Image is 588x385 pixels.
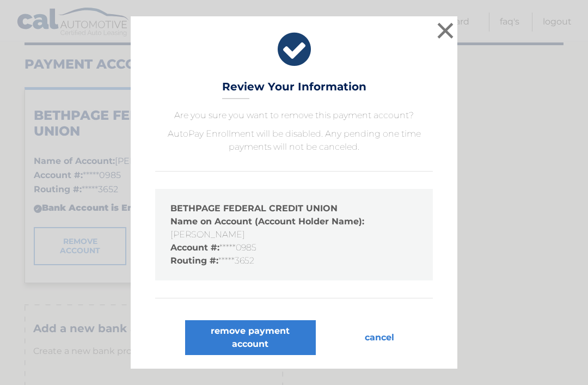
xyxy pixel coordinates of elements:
[170,203,338,213] strong: BETHPAGE FEDERAL CREDIT UNION
[155,109,433,122] p: Are you sure you want to remove this payment account?
[222,80,366,99] h3: Review Your Information
[170,255,218,266] strong: Routing #:
[356,320,403,355] button: cancel
[170,216,364,227] strong: Name on Account (Account Holder Name):
[434,20,456,41] button: ×
[170,215,418,241] li: [PERSON_NAME]
[155,127,433,154] p: AutoPay Enrollment will be disabled. Any pending one time payments will not be canceled.
[185,320,316,355] button: remove payment account
[170,242,219,253] strong: Account #:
